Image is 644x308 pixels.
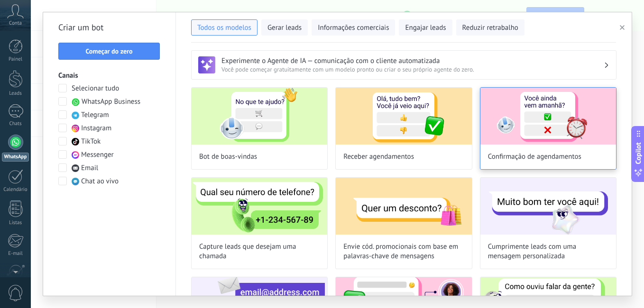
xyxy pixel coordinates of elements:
span: Envie cód. promocionais com base em palavras-chave de mensagens [343,242,464,261]
span: Instagram [81,124,111,133]
img: Envie cód. promocionais com base em palavras-chave de mensagens [336,178,471,235]
div: Painel [2,56,29,63]
span: Gerar leads [267,23,302,33]
span: Cumprimente leads com uma mensagem personalizada [488,242,608,261]
div: Listas [2,220,29,226]
span: Telegram [81,110,109,120]
span: Receber agendamentos [343,152,414,162]
span: Bot de boas-vindas [199,152,257,162]
span: Messenger [81,150,114,160]
h3: Canais [58,71,160,80]
span: Email [81,163,98,173]
img: Confirmação de agendamentos [480,88,616,145]
span: Você pode começar gratuitamente com um modelo pronto ou criar o seu próprio agente do zero. [221,65,604,73]
span: Copilot [634,143,643,164]
span: Começar do zero [85,48,132,54]
span: Reduzir retrabalho [462,23,518,33]
button: Todos os modelos [191,19,258,36]
span: Conta [9,20,22,27]
span: Selecionar tudo [72,84,119,93]
img: Capture leads que desejam uma chamada [192,178,327,235]
button: Informações comerciais [312,19,395,36]
div: WhatsApp [2,153,29,162]
span: Todos os modelos [197,23,251,33]
button: Começar do zero [58,43,160,60]
div: E-mail [2,251,29,257]
button: Gerar leads [261,19,308,36]
img: Bot de boas-vindas [192,88,327,145]
span: Informações comerciais [318,23,389,33]
button: Reduzir retrabalho [456,19,524,36]
span: Chat ao vivo [81,177,119,186]
button: Engajar leads [399,19,452,36]
img: Cumprimente leads com uma mensagem personalizada [480,178,616,235]
div: Leads [2,91,29,97]
span: WhatsApp Business [82,97,140,107]
span: TikTok [81,137,101,146]
div: Chats [2,121,29,127]
h3: Experimente o Agente de IA — comunicação com o cliente automatizada [221,56,604,65]
span: Engajar leads [405,23,446,33]
img: Receber agendamentos [336,88,471,145]
span: Confirmação de agendamentos [488,152,581,162]
h2: Criar um bot [58,20,160,35]
span: Capture leads que desejam uma chamada [199,242,320,261]
div: Calendário [2,187,29,193]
